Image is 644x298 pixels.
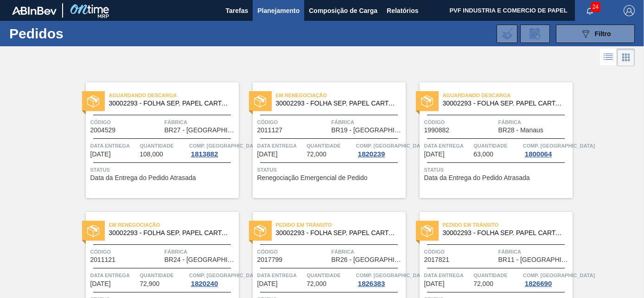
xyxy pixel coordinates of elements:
[90,165,236,174] span: Status
[309,5,377,16] span: Composição de Carga
[257,151,278,158] span: 16/09/2025
[90,280,111,287] span: 27/09/2025
[276,100,398,107] span: 30002293 - FOLHA SEP. PAPEL CARTAO 1200x1000M 350g
[90,127,116,134] span: 2004529
[332,247,403,256] span: Fábrica
[356,141,428,150] span: Comp. Carga
[443,100,565,107] span: 30002293 - FOLHA SEP. PAPEL CARTAO 1200x1000M 350g
[257,165,403,174] span: Status
[90,256,116,263] span: 2011121
[276,91,406,100] span: Em renegociação
[498,256,570,263] span: BR11 - São Luís
[109,230,231,236] span: 30002293 - FOLHA SEP. PAPEL CARTAO 1200x1000M 350g
[90,141,138,150] span: Data entrega
[109,91,239,100] span: Aguardando Descarga
[257,256,283,263] span: 2017799
[356,141,403,158] a: Comp. [GEOGRAPHIC_DATA]1820239
[600,49,617,66] div: Visão em Lista
[424,151,445,158] span: 22/09/2025
[421,225,433,237] img: status
[239,82,406,198] a: statusEm renegociação30002293 - FOLHA SEP. PAPEL CARTAO 1200x1000M 350gCódigo2011127FábricaBR19 -...
[356,271,403,287] a: Comp. [GEOGRAPHIC_DATA]1826383
[189,271,261,280] span: Comp. Carga
[556,25,635,43] button: Filtro
[306,280,326,287] span: 72,000
[140,271,187,280] span: Quantidade
[257,141,305,150] span: Data entrega
[90,151,111,158] span: 09/09/2025
[90,271,138,280] span: Data entrega
[165,256,236,263] span: BR24 - Ponta Grossa
[424,256,450,263] span: 2017821
[523,141,570,158] a: Comp. [GEOGRAPHIC_DATA]1800064
[424,141,472,150] span: Data entrega
[276,230,398,236] span: 30002293 - FOLHA SEP. PAPEL CARTAO 1200x1000M 350g
[332,256,403,263] span: BR26 - Uberlândia
[189,280,220,287] div: 1820240
[523,271,595,280] span: Comp. Carga
[189,141,236,158] a: Comp. [GEOGRAPHIC_DATA]1813882
[306,151,326,158] span: 72,000
[87,225,99,237] img: status
[356,150,387,158] div: 1820239
[498,247,570,256] span: Fábrica
[424,165,570,174] span: Status
[424,247,496,256] span: Código
[257,127,283,134] span: 2011127
[109,220,239,230] span: Em renegociação
[257,174,368,181] span: Renegociação Emergencial de Pedido
[591,2,600,12] span: 24
[254,95,266,107] img: status
[257,118,329,127] span: Código
[189,271,236,287] a: Comp. [GEOGRAPHIC_DATA]1820240
[523,280,554,287] div: 1826690
[523,141,595,150] span: Comp. Carga
[575,4,605,17] button: Notificações
[424,174,530,181] span: Data da Entrega do Pedido Atrasada
[257,5,300,16] span: Planejamento
[257,271,305,280] span: Data entrega
[523,271,570,287] a: Comp. [GEOGRAPHIC_DATA]1826690
[356,280,387,287] div: 1826383
[140,141,187,150] span: Quantidade
[387,5,418,16] span: Relatórios
[306,271,354,280] span: Quantidade
[595,30,611,37] span: Filtro
[498,118,570,127] span: Fábrica
[189,150,220,158] div: 1813882
[473,141,521,150] span: Quantidade
[276,220,406,230] span: Pedido em Trânsito
[497,25,517,43] div: Importar Negociações dos Pedidos
[443,230,565,236] span: 30002293 - FOLHA SEP. PAPEL CARTAO 1200x1000M 350g
[473,271,521,280] span: Quantidade
[473,151,493,158] span: 63,000
[424,127,450,134] span: 1990882
[424,271,472,280] span: Data entrega
[165,118,236,127] span: Fábrica
[257,280,278,287] span: 29/09/2025
[165,127,236,134] span: BR27 - Nova Minas
[90,247,162,256] span: Código
[443,91,573,100] span: Aguardando Descarga
[165,247,236,256] span: Fábrica
[306,141,354,150] span: Quantidade
[523,150,554,158] div: 1800064
[72,82,239,198] a: statusAguardando Descarga30002293 - FOLHA SEP. PAPEL CARTAO 1200x1000M 350gCódigo2004529FábricaBR...
[332,127,403,134] span: BR19 - Nova Rio
[254,225,266,237] img: status
[406,82,573,198] a: statusAguardando Descarga30002293 - FOLHA SEP. PAPEL CARTAO 1200x1000M 350gCódigo1990882FábricaBR...
[225,5,248,16] span: Tarefas
[520,25,550,43] div: Solicitação de Revisão de Pedidos
[12,6,57,15] img: TNhmsLtSVTkK8tSr43FrP2fwEKptu5GPRR3wAAAABJRU5ErkJggg==
[624,5,635,16] img: Logout
[473,280,493,287] span: 72,000
[424,280,445,287] span: 29/09/2025
[140,151,163,158] span: 108,000
[109,100,231,107] span: 30002293 - FOLHA SEP. PAPEL CARTAO 1200x1000M 350g
[140,280,159,287] span: 72,900
[421,95,433,107] img: status
[424,118,496,127] span: Código
[617,49,635,66] div: Visão em Cards
[90,174,196,181] span: Data da Entrega do Pedido Atrasada
[443,220,573,230] span: Pedido em Trânsito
